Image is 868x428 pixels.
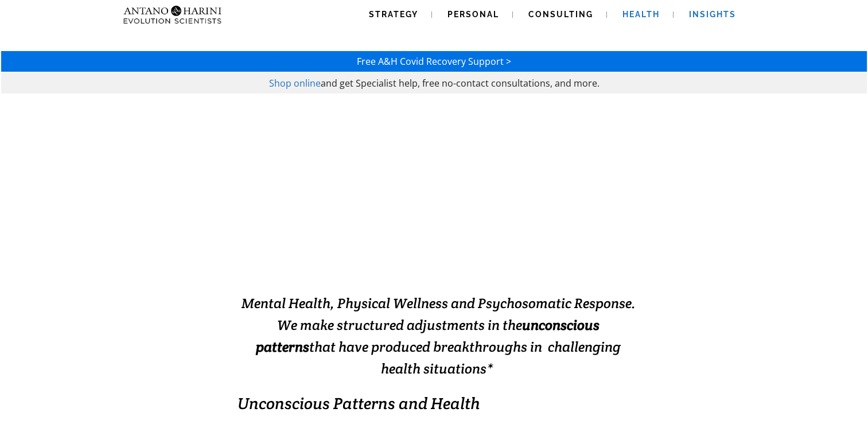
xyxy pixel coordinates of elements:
span: Consulting [528,10,593,19]
strong: unconscious [522,316,600,334]
span: and get Specialist help, free no-contact consultations, and more. [321,77,600,90]
span: Strategy [369,10,418,19]
span: Personal [447,10,499,19]
em: Unconscious Patterns and Health [238,393,480,414]
span: Insights [689,10,736,19]
span: Health [622,10,660,19]
span: Mental Health, Physical Wellness and Psychosomatic Response. We make structured adjustments in th... [242,294,636,378]
strong: patterns [256,338,309,356]
a: Shop online [269,77,321,90]
a: Free A&H Covid Recovery Support > [357,55,511,68]
span: Solving Impossible Situations [301,212,576,269]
